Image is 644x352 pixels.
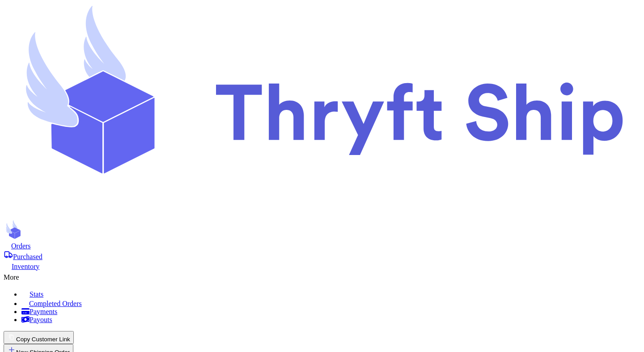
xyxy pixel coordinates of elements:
[4,250,640,261] a: Purchased
[29,300,82,307] span: Completed Orders
[4,271,640,281] div: More
[30,290,43,298] span: Stats
[30,316,52,323] span: Payouts
[12,263,39,270] span: Inventory
[21,298,640,308] a: Completed Orders
[13,253,42,260] span: Purchased
[4,261,640,271] a: Inventory
[4,241,640,250] a: Orders
[30,308,57,315] span: Payments
[21,289,640,298] a: Stats
[4,331,74,344] button: Copy Customer Link
[21,308,640,316] a: Payments
[21,316,640,324] a: Payouts
[11,242,31,250] span: Orders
